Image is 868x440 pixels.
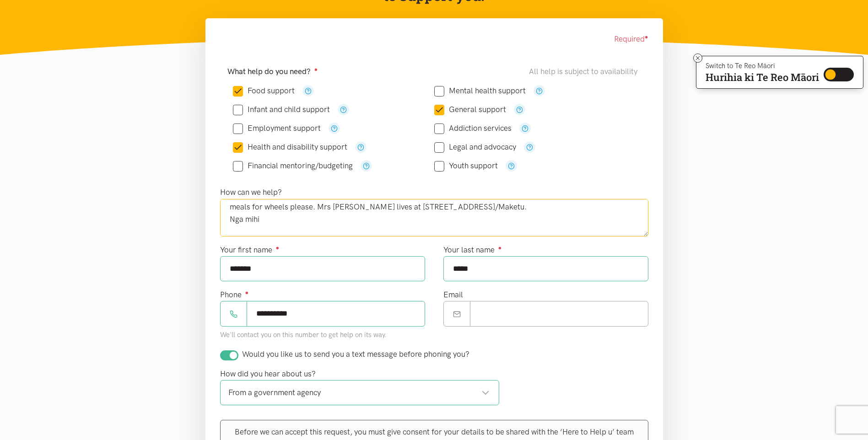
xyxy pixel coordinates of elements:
label: Employment support [233,124,321,132]
div: Required [220,33,648,45]
label: How did you hear about us? [220,368,316,380]
sup: ● [498,244,502,251]
p: Switch to Te Reo Māori [706,63,819,69]
label: Youth support [434,162,498,170]
span: Would you like us to send you a text message before phoning you? [242,349,469,359]
label: Email [443,289,463,301]
input: Email [470,301,648,326]
div: From a government agency [228,386,490,399]
label: Food support [233,87,295,95]
div: All help is subject to availability [529,65,641,78]
label: Financial mentoring/budgeting [233,162,353,170]
sup: ● [245,289,249,296]
input: Phone number [247,301,425,326]
label: Mental health support [434,87,526,95]
label: Health and disability support [233,143,347,151]
label: Infant and child support [233,106,330,113]
sup: ● [276,244,280,251]
small: We'll contact you on this number to get help on its way. [220,331,387,339]
label: Legal and advocacy [434,143,516,151]
label: Phone [220,289,249,301]
label: What help do you need? [227,65,318,78]
label: Addiction services [434,124,512,132]
label: General support [434,106,506,113]
label: Your first name [220,244,280,256]
sup: ● [314,66,318,73]
p: Hurihia ki Te Reo Māori [706,73,819,81]
sup: ● [645,33,648,40]
label: Your last name [443,244,502,256]
label: How can we help? [220,186,282,199]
